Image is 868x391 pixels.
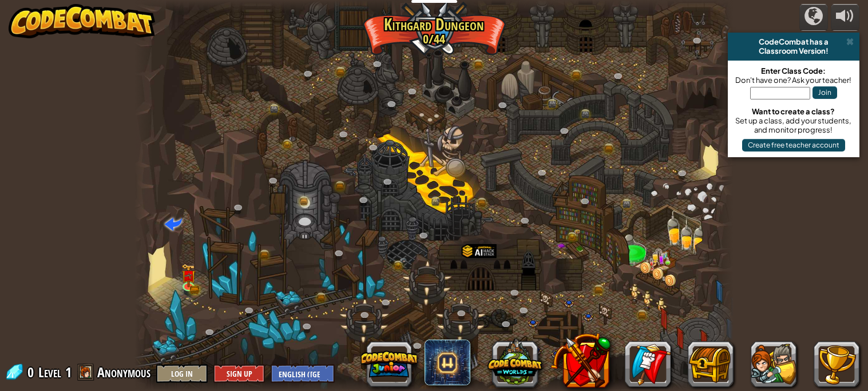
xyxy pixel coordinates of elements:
span: 1 [65,363,72,381]
img: portrait.png [289,136,296,141]
div: Classroom Version! [732,46,855,55]
span: Level [38,363,61,382]
button: Log In [156,364,208,383]
button: Join [812,86,837,99]
img: level-banner-unlock.png [181,264,196,288]
div: Want to create a class? [734,107,854,116]
div: Set up a class, add your students, and monitor progress! [734,116,854,134]
button: Create free teacher account [742,139,845,151]
div: Don't have one? Ask your teacher! [734,75,854,85]
img: portrait.png [399,257,406,262]
img: CodeCombat - Learn how to code by playing a game [9,4,155,38]
div: Enter Class Code: [734,66,854,75]
img: portrait.png [184,273,193,279]
span: 0 [27,363,37,381]
button: Adjust volume [831,4,859,31]
span: Anonymous [97,363,150,381]
button: Campaigns [799,4,828,31]
div: CodeCombat has a [732,37,855,46]
button: Sign Up [213,364,265,383]
img: portrait.png [574,229,581,234]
